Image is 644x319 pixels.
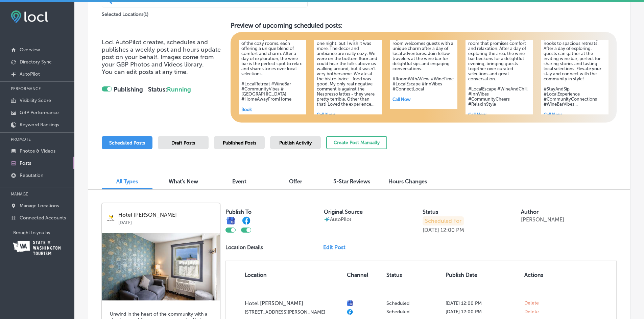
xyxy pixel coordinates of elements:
span: Offer [289,178,302,185]
img: autopilot-icon [324,216,330,222]
p: Scheduled For [423,216,464,225]
h5: Experience the charm of local hospitality with a stay in any room that promises comfort and relax... [468,31,530,107]
p: Visibility Score [20,98,51,103]
p: 12:00 PM [440,227,464,233]
span: Event [232,178,246,185]
p: Keyword Rankings [20,122,59,128]
label: Publish To [225,209,252,215]
p: Selected Locations ( 1 ) [102,9,148,17]
span: All Types [116,178,138,185]
p: AutoPilot [330,216,351,222]
p: Connected Accounts [20,215,66,221]
h5: Find a cozy retreat where style meets comfort. Each room welcomes guests with a unique charm afte... [392,31,455,91]
p: [STREET_ADDRESS][PERSON_NAME] [245,309,341,315]
span: Scheduled Posts [109,140,145,146]
strong: Status: [148,86,191,93]
img: fda3e92497d09a02dc62c9cd864e3231.png [11,10,48,23]
h3: Preview of upcoming scheduled posts: [231,22,617,29]
th: Status [384,261,443,289]
th: Location [226,261,344,289]
p: [DATE] [423,227,439,233]
h5: Unwind in the heart of the community with a stay in one of the cozy rooms, each offering a unique... [241,31,304,102]
p: Scheduled [386,309,440,315]
th: Channel [344,261,384,289]
span: Running [167,86,191,93]
h5: Super sweet hotel! My husband and I only stayed for one night, but I wish it was more. The decor ... [317,31,379,107]
p: Hotel [PERSON_NAME] [245,300,341,307]
button: Create Post Manually [326,136,387,149]
p: Scheduled [386,300,440,306]
p: Overview [20,47,40,53]
p: GBP Performance [20,110,59,115]
span: You can edit posts at any time. [102,68,188,76]
span: Hours Changes [388,178,427,185]
p: Brought to you by [13,230,74,235]
span: Draft Posts [171,140,195,146]
span: Published Posts [223,140,256,146]
p: Location Details [225,244,263,250]
label: Author [521,209,539,215]
th: Publish Date [443,261,522,289]
span: Locl AutoPilot creates, schedules and publishes a weekly post and hours update post on your behal... [102,38,221,68]
p: [DATE] [118,218,215,225]
span: Publish Activity [279,140,312,146]
h5: Room options cater to every preference, from charming nooks to spacious retreats. After a day of ... [544,31,606,107]
img: logo [106,214,115,222]
p: [DATE] 12:00 PM [446,300,519,306]
p: Photos & Videos [20,148,55,154]
p: [PERSON_NAME] [521,216,564,223]
img: 431f92ff-40ee-4446-b330-502e054078d1Rm3HS202508-1007.jpg [102,233,220,300]
span: What's New [169,178,198,185]
p: Hotel [PERSON_NAME] [118,212,215,218]
p: Manage Locations [20,203,59,209]
p: AutoPilot [20,71,40,77]
a: Edit Post [323,244,351,250]
th: Actions [522,261,553,289]
p: Posts [20,160,31,166]
img: Washington Tourism [13,241,61,255]
span: 5-Star Reviews [333,178,370,185]
p: Reputation [20,172,43,178]
strong: Publishing [114,86,143,93]
span: Delete [524,309,539,315]
p: Directory Sync [20,59,52,65]
label: Status [423,209,438,215]
span: Delete [524,300,539,306]
p: [DATE] 12:00 PM [446,309,519,315]
label: Original Source [324,209,363,215]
